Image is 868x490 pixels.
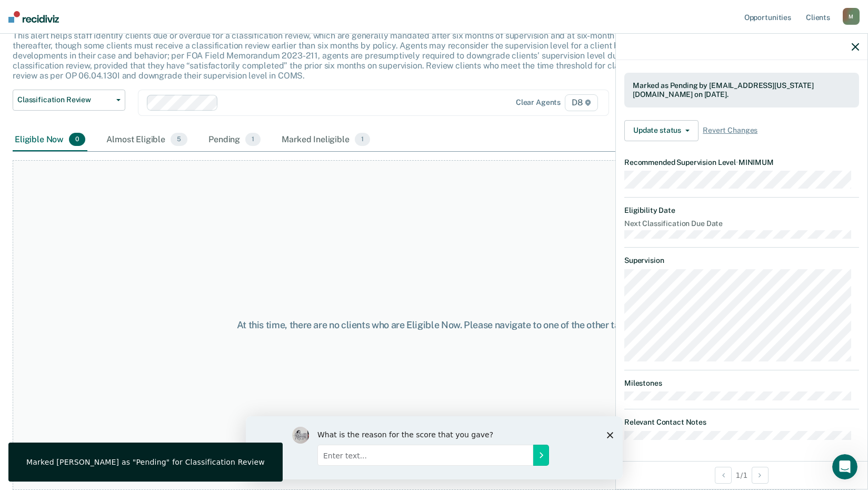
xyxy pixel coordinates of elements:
[843,8,860,25] div: M
[206,129,263,152] div: Pending
[624,256,859,265] dt: Supervision
[171,133,187,146] span: 5
[565,94,598,111] span: D8
[246,416,623,479] iframe: Survey by Kim from Recidiviz
[715,467,732,484] button: Previous Opportunity
[13,129,87,152] div: Eligible Now
[624,158,859,167] dt: Recommended Supervision Level MINIMUM
[624,206,859,215] dt: Eligibility Date
[26,457,265,467] div: Marked [PERSON_NAME] as "Pending" for Classification Review
[13,31,658,81] p: This alert helps staff identify clients due or overdue for a classification review, which are gen...
[624,219,859,228] dt: Next Classification Due Date
[17,95,112,104] span: Classification Review
[8,11,59,23] img: Recidiviz
[104,129,189,152] div: Almost Eligible
[245,133,261,146] span: 1
[224,319,645,331] div: At this time, there are no clients who are Eligible Now. Please navigate to one of the other tabs.
[516,98,561,107] div: Clear agents
[624,379,859,388] dt: Milestones
[703,126,757,135] span: Revert Changes
[355,133,370,146] span: 1
[624,418,859,427] dt: Relevant Contact Notes
[624,120,699,141] button: Update status
[280,129,372,152] div: Marked Ineligible
[69,133,85,146] span: 0
[616,461,867,489] div: 1 / 1
[752,467,769,484] button: Next Opportunity
[633,81,851,99] div: Marked as Pending by [EMAIL_ADDRESS][US_STATE][DOMAIN_NAME] on [DATE].
[736,158,739,166] span: •
[832,454,857,479] iframe: Intercom live chat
